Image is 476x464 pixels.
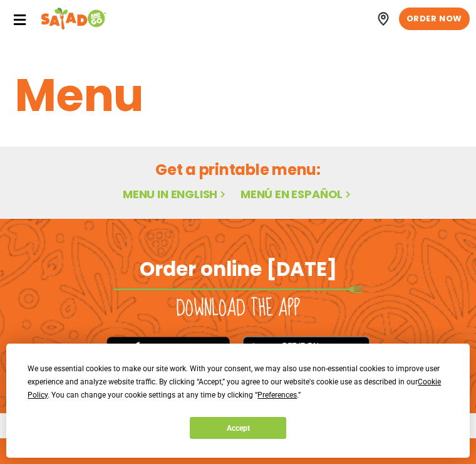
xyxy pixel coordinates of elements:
[140,256,337,282] h2: Order online [DATE]
[41,6,106,31] img: Header logo
[399,8,470,30] a: ORDER NOW
[242,336,370,374] img: google_play
[6,344,470,458] div: Cookie Consent Prompt
[123,186,228,202] a: Menu in English
[28,362,448,402] div: We use essential cookies to make our site work. With your consent, we may also use non-essential ...
[176,295,300,322] h2: Download the app
[15,61,461,129] h1: Menu
[190,417,286,439] button: Accept
[241,186,353,202] a: Menú en español
[113,286,363,293] img: fork
[106,335,230,376] img: appstore
[406,13,462,24] span: ORDER NOW
[15,159,461,181] h2: Get a printable menu:
[257,391,297,399] span: Preferences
